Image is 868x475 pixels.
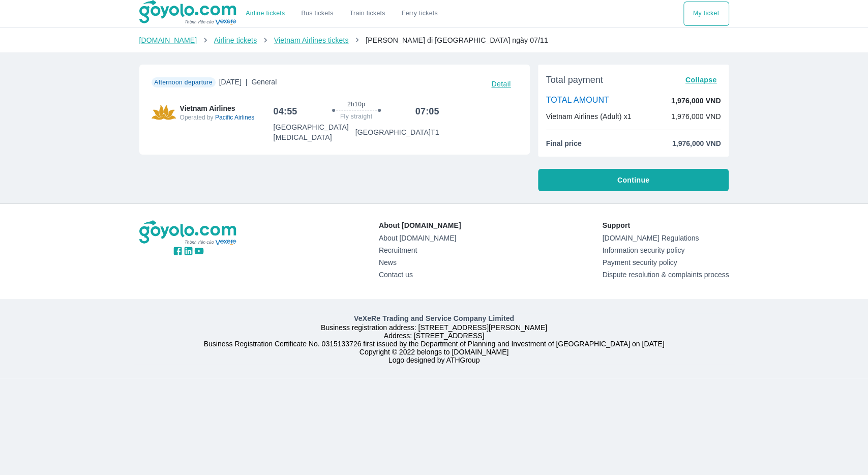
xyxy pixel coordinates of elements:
[394,2,446,26] button: Ferry tickets
[602,246,729,254] a: Information security policy
[355,127,439,137] p: [GEOGRAPHIC_DATA] T1
[602,271,729,279] a: Dispute resolution & complaints process
[139,36,197,44] a: [DOMAIN_NAME]
[154,79,213,86] span: Afternoon departure
[139,220,238,246] img: logo
[246,78,248,86] span: |
[681,73,721,87] button: Collapse
[546,95,609,106] p: TOTAL AMOUNT
[546,111,632,122] p: Vietnam Airlines (Adult) x1
[617,175,649,185] span: Continue
[274,122,355,142] p: [GEOGRAPHIC_DATA] [MEDICAL_DATA]
[538,169,729,191] button: Continue
[251,78,277,86] span: General
[683,2,729,26] button: My ticket
[180,103,255,122] span: Vietnam Airlines
[180,113,255,122] span: Operated by
[685,76,717,84] span: Collapse
[139,35,729,45] nav: breadcrumb
[366,36,548,44] span: [PERSON_NAME] đi [GEOGRAPHIC_DATA] ngày 07/11
[246,10,285,17] a: Airline tickets
[671,96,721,106] p: 1,976,000 VND
[219,77,277,91] span: [DATE]
[215,114,254,121] span: Pacific Airlines
[379,220,461,230] p: About [DOMAIN_NAME]
[141,313,727,323] p: VeXeRe Trading and Service Company Limited
[133,313,735,364] div: Business registration address: [STREET_ADDRESS][PERSON_NAME] Address: [STREET_ADDRESS] Business R...
[301,10,333,17] a: Bus tickets
[379,246,461,254] a: Recruitment
[671,111,721,122] p: 1,976,000 VND
[214,36,257,44] a: Airline tickets
[237,2,446,26] div: choose transportation mode
[602,258,729,266] a: Payment security policy
[379,258,461,266] a: News
[340,112,372,121] span: Fly straight
[602,234,729,242] a: [DOMAIN_NAME] Regulations
[546,74,603,86] span: Total payment
[415,105,439,117] h6: 07:05
[379,271,461,279] a: Contact us
[491,80,511,88] span: Detail
[342,2,394,26] a: Train tickets
[546,138,582,149] span: Final price
[274,105,297,117] h6: 04:55
[602,220,729,230] p: Support
[274,36,349,44] a: Vietnam Airlines tickets
[379,234,461,242] a: About [DOMAIN_NAME]
[672,138,721,149] span: 1,976,000 VND
[347,100,365,108] span: 2h10p
[485,77,518,91] button: Detail
[683,2,729,26] div: choose transportation mode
